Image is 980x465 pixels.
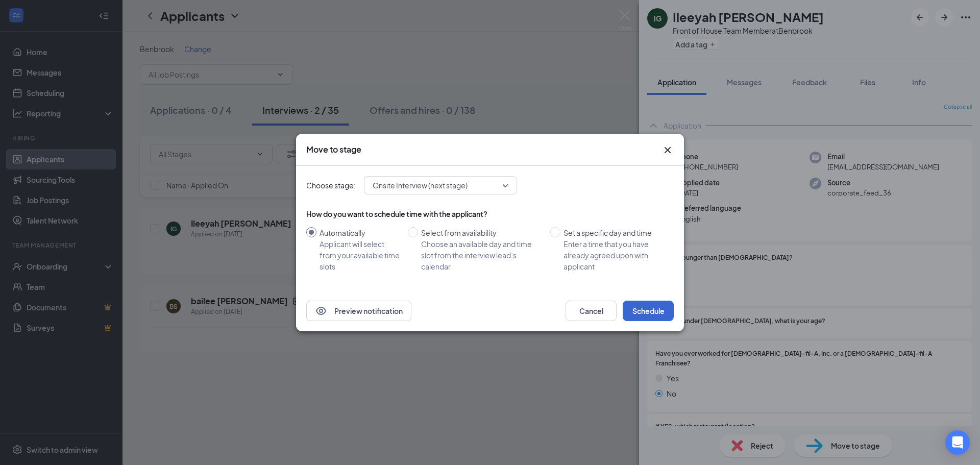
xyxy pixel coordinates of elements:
[306,209,674,219] div: How do you want to schedule time with the applicant?
[563,238,666,272] div: Enter a time that you have already agreed upon with applicant
[306,180,356,191] span: Choose stage:
[421,238,542,272] div: Choose an available day and time slot from the interview lead’s calendar
[421,227,542,238] div: Select from availability
[320,227,400,238] div: Automatically
[373,178,468,193] span: Onsite Interview (next stage)
[945,430,970,455] div: Open Intercom Messenger
[306,301,411,321] button: EyePreview notification
[661,144,674,156] svg: Cross
[563,227,666,238] div: Set a specific day and time
[315,305,327,317] svg: Eye
[661,144,674,156] button: Close
[566,301,617,321] button: Cancel
[306,144,361,155] h3: Move to stage
[623,301,674,321] button: Schedule
[320,238,400,272] div: Applicant will select from your available time slots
